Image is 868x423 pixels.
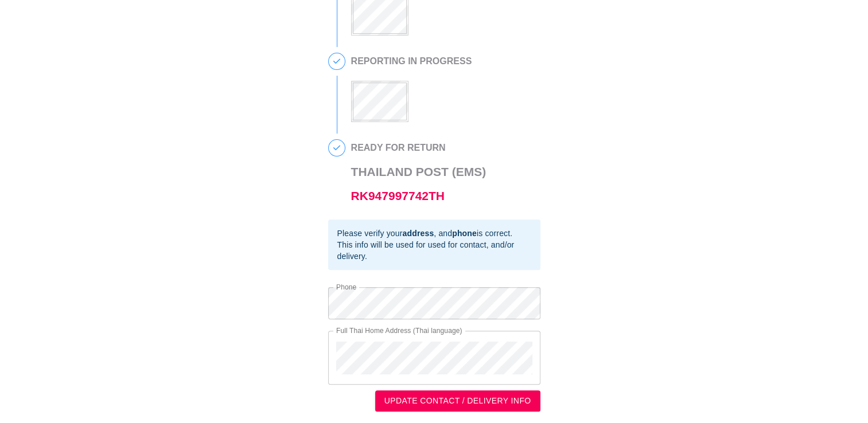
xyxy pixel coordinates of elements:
[351,143,486,153] h2: READY FOR RETURN
[329,140,345,156] span: 4
[351,56,472,66] h2: REPORTING IN PROGRESS
[351,160,486,208] h3: Thailand Post (EMS)
[337,239,531,262] div: This info will be used for used for contact, and/or delivery.
[402,229,434,238] b: address
[329,53,345,69] span: 3
[337,228,531,239] div: Please verify your , and is correct.
[351,189,445,202] a: RK947997742TH
[384,394,531,408] span: UPDATE CONTACT / DELIVERY INFO
[375,390,540,412] button: UPDATE CONTACT / DELIVERY INFO
[452,229,477,238] b: phone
